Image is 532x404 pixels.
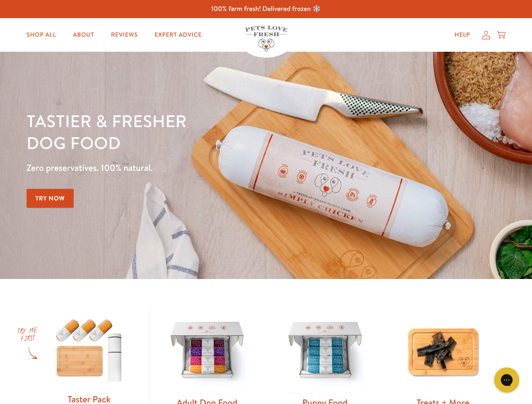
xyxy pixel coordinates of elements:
[148,27,209,43] a: Expert Advice
[66,27,101,43] a: About
[245,26,287,51] img: Pets Love Fresh
[490,364,524,396] iframe: Gorgias live chat messenger
[448,27,477,43] a: Help
[104,27,144,43] a: Reviews
[27,110,346,154] h1: Tastier & fresher dog food
[27,160,346,175] p: Zero preservatives. 100% natural.
[27,189,74,208] a: Try Now
[20,27,63,43] a: Shop All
